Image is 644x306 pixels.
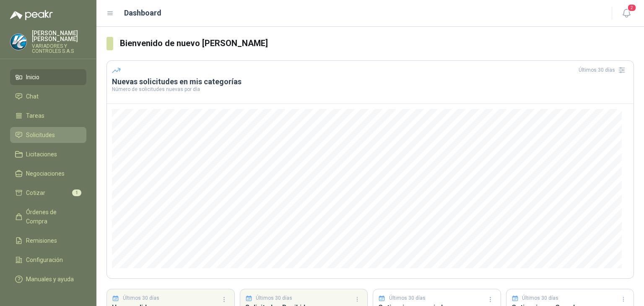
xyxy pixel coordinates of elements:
[26,188,45,197] span: Cotizar
[123,294,159,302] p: Últimos 30 días
[10,108,86,124] a: Tareas
[10,69,86,85] a: Inicio
[26,150,57,159] span: Licitaciones
[10,233,86,249] a: Remisiones
[627,4,636,12] span: 2
[124,7,161,19] h1: Dashboard
[10,204,86,229] a: Órdenes de Compra
[619,6,634,21] button: 2
[26,236,57,245] span: Remisiones
[112,87,628,92] p: Número de solicitudes nuevas por día
[26,130,55,140] span: Solicitudes
[10,10,53,20] img: Logo peakr
[522,294,558,302] p: Últimos 30 días
[10,88,86,104] a: Chat
[10,127,86,143] a: Solicitudes
[10,166,86,182] a: Negociaciones
[10,146,86,162] a: Licitaciones
[10,185,86,201] a: Cotizar1
[26,111,44,120] span: Tareas
[26,73,39,82] span: Inicio
[10,252,86,268] a: Configuración
[26,275,74,284] span: Manuales y ayuda
[579,63,628,77] div: Últimos 30 días
[112,77,628,87] h3: Nuevas solicitudes en mis categorías
[10,34,26,50] img: Company Logo
[10,271,86,287] a: Manuales y ayuda
[32,44,86,54] p: VARIADORES Y CONTROLES S.A.S
[26,92,39,101] span: Chat
[120,37,634,50] h3: Bienvenido de nuevo [PERSON_NAME]
[26,255,63,265] span: Configuración
[72,189,81,196] span: 1
[256,294,292,302] p: Últimos 30 días
[26,169,65,178] span: Negociaciones
[26,207,78,226] span: Órdenes de Compra
[389,294,426,302] p: Últimos 30 días
[32,30,86,42] p: [PERSON_NAME] [PERSON_NAME]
